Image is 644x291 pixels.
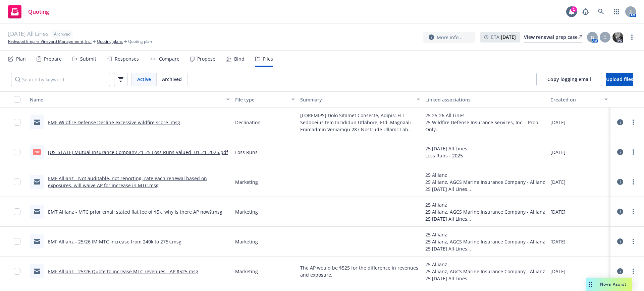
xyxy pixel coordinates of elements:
[425,201,545,208] div: 25 Allianz
[5,2,52,21] a: Quoting
[600,281,627,287] span: Nova Assist
[159,56,179,62] div: Compare
[48,209,222,215] a: EMT Allianz - MTC prior email stated flat fee of $5k, why is there AP now?.msg
[14,208,20,215] input: Toggle Row Selected
[234,56,245,62] div: Bind
[14,119,20,126] input: Toggle Row Selected
[425,178,545,186] div: 25 Allianz, AGCS Marine Insurance Company - Allianz
[300,112,420,133] span: [LOREMIPS] Dolo Sitamet Consecte, Adipis: ELI Seddoeius tem Incididun Utlabore, Etd. Magnaali Eni...
[300,96,413,103] div: Summary
[8,30,49,39] span: [DATE] All Lines
[550,268,566,275] span: [DATE]
[235,178,258,186] span: Marketing
[44,56,62,62] div: Prepare
[579,5,592,18] a: Report a Bug
[425,215,545,222] div: 25 [DATE] All Lines
[235,208,258,215] span: Marketing
[425,186,545,193] div: 25 [DATE] All Lines
[425,171,545,178] div: 25 Allianz
[423,32,475,43] button: More info...
[197,56,215,62] div: Propose
[14,268,20,275] input: Toggle Row Selected
[606,73,633,86] button: Upload files
[629,178,637,186] a: more
[425,245,545,252] div: 25 [DATE] All Lines
[235,149,258,156] span: Loss Runs
[586,278,595,291] div: Drag to move
[97,39,123,45] a: Quoting plans
[423,91,548,107] button: Linked associations
[548,91,610,107] button: Created on
[16,56,26,62] div: Plan
[14,149,20,155] input: Toggle Row Selected
[547,76,591,82] span: Copy logging email
[491,33,516,41] span: ETA :
[48,175,207,189] a: EMF Allianz - Not auditable, not reporting, rate each renewal based on exposures, will waive AP f...
[550,238,566,245] span: [DATE]
[232,91,298,107] button: File type
[33,149,41,154] span: pdf
[425,268,545,275] div: 25 Allianz, AGCS Marine Insurance Company - Allianz
[425,231,545,238] div: 25 Allianz
[235,268,258,275] span: Marketing
[629,118,637,126] a: more
[48,268,198,275] a: EMF Allianz - 25/26 Quote to increase MTC revenues - AP $525.msg
[263,56,273,62] div: Files
[501,34,516,40] strong: [DATE]
[606,76,633,82] span: Upload files
[14,96,20,103] input: Select all
[437,34,463,41] span: More info...
[28,9,49,14] span: Quoting
[235,238,258,245] span: Marketing
[300,264,420,278] span: The AP would be $525 for the difference in revenues and exposure.
[629,208,637,216] a: more
[425,145,467,152] div: 25 [DATE] All Lines
[425,112,545,119] div: 25 25-26 All Lines
[128,39,152,45] span: Quoting plan
[629,267,637,275] a: more
[8,39,92,45] a: Redwood Empire Vineyard Management, Inc.
[425,208,545,215] div: 25 Allianz, AGCS Marine Insurance Company - Allianz
[48,119,180,126] a: EMF Wildfire Defense Decline excessive wildfire score .msg
[298,91,423,107] button: Summary
[629,237,637,245] a: more
[54,31,70,37] span: Archived
[612,32,623,43] img: photo
[610,5,623,18] a: Switch app
[425,275,545,282] div: 25 [DATE] All Lines
[27,91,232,107] button: Name
[137,76,151,83] span: Active
[628,33,636,41] a: more
[550,149,566,156] span: [DATE]
[550,96,600,103] div: Created on
[550,208,566,215] span: [DATE]
[30,96,222,103] div: Name
[586,278,632,291] button: Nova Assist
[48,149,228,155] a: [US_STATE] Mutual Insurance Company 21-25 Loss Runs Valued -01-21-2025.pdf
[425,261,545,268] div: 25 Allianz
[571,6,577,12] div: 1
[425,119,545,133] div: 25 Wildfire Defense Insurance Services, Inc. - Prop Only
[14,178,20,185] input: Toggle Row Selected
[425,152,467,159] div: Loss Runs - 2025
[11,73,110,86] input: Search by keyword...
[425,238,545,245] div: 25 Allianz, AGCS Marine Insurance Company - Allianz
[524,32,582,42] div: View renewal prep case
[594,5,608,18] a: Search
[550,178,566,186] span: [DATE]
[80,56,96,62] div: Submit
[115,56,139,62] div: Responses
[235,96,287,103] div: File type
[629,148,637,156] a: more
[235,119,261,126] span: Declination
[162,76,182,83] span: Archived
[536,73,602,86] button: Copy logging email
[48,238,181,245] a: EMF Allianz - 25/26 IM MTC Increase from 240k to 275k.msg
[550,119,566,126] span: [DATE]
[591,34,594,41] span: G
[524,32,582,43] a: View renewal prep case
[425,96,545,103] div: Linked associations
[14,238,20,245] input: Toggle Row Selected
